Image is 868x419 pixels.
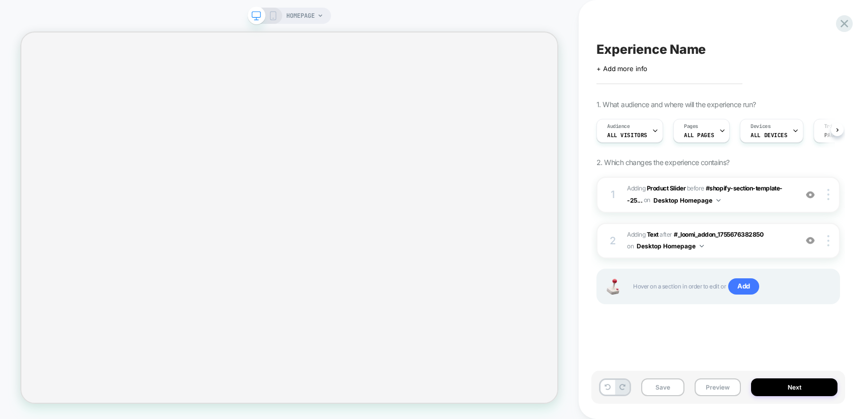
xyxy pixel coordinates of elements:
div: 2 [608,232,618,250]
span: All Visitors [607,132,647,139]
span: Trigger [824,123,844,130]
span: Experience Name [596,42,706,57]
span: #_loomi_addon_1755676382850 [674,231,763,238]
button: Save [641,378,684,396]
img: down arrow [716,199,721,202]
span: BEFORE [687,184,704,192]
img: close [827,235,829,246]
b: Text [647,231,659,238]
span: + Add more info [596,65,647,73]
span: on [627,241,634,252]
button: Desktop Homepage [637,240,704,252]
span: 1. What audience and where will the experience run? [596,100,756,109]
span: Page Load [824,132,854,139]
span: Add [728,278,759,295]
span: AFTER [660,231,672,238]
span: Adding [627,231,659,238]
button: Preview [695,378,741,396]
button: Next [751,378,837,396]
img: Joystick [603,279,623,295]
img: crossed eye [806,236,815,245]
span: ALL DEVICES [751,132,787,139]
span: Audience [607,123,630,130]
img: crossed eye [806,190,815,199]
span: ALL PAGES [684,132,714,139]
span: 2. Which changes the experience contains? [596,158,729,167]
span: on [644,195,650,206]
button: Desktop Homepage [653,194,721,207]
img: close [827,189,829,200]
span: HOMEPAGE [286,8,315,24]
span: Pages [684,123,698,130]
img: down arrow [700,245,704,247]
span: Hover on a section in order to edit or [633,278,829,295]
b: Product Slider [647,184,685,192]
span: Adding [627,184,685,192]
div: 1 [608,185,618,204]
span: Devices [751,123,770,130]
